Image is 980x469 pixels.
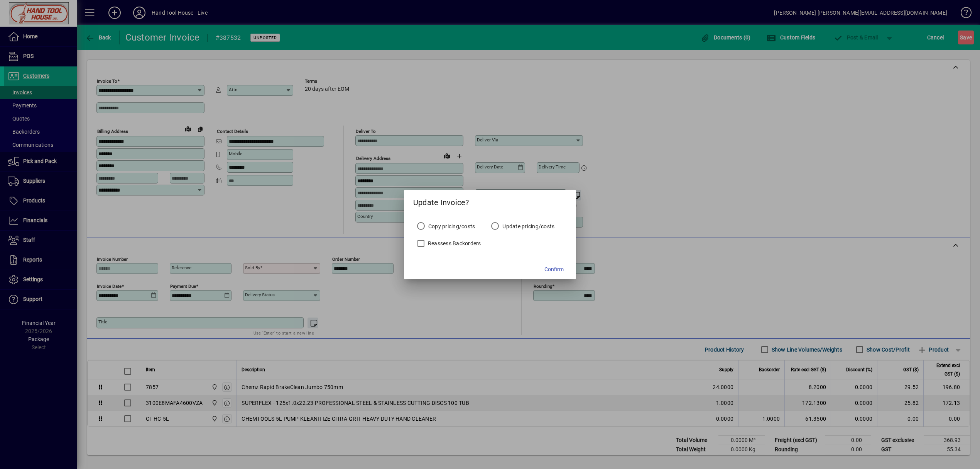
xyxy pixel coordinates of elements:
[501,223,554,230] label: Update pricing/costs
[404,190,576,212] h5: Update Invoice?
[426,240,481,247] label: Reassess Backorders
[427,223,475,230] label: Copy pricing/costs
[544,265,564,274] span: Confirm
[541,262,567,276] button: Confirm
